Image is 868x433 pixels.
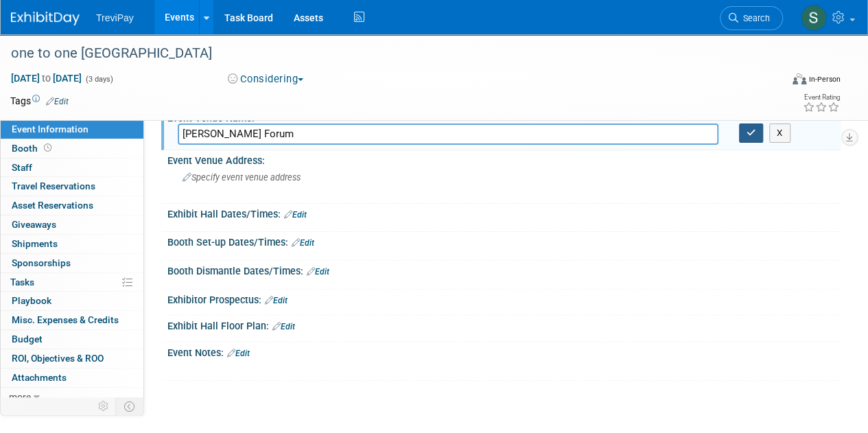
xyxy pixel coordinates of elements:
span: [DATE] [DATE] [10,72,82,84]
a: Search [720,6,783,30]
span: Misc. Expenses & Credits [12,314,119,325]
button: X [769,124,790,143]
img: ExhibitDay [11,12,80,25]
td: Tags [10,94,69,108]
a: Misc. Expenses & Credits [1,311,143,329]
a: Staff [1,159,143,177]
span: Travel Reservations [12,180,95,191]
a: Shipments [1,235,143,253]
a: Budget [1,330,143,349]
td: Personalize Event Tab Strip [92,397,116,415]
a: Attachments [1,368,143,387]
span: Shipments [12,238,58,249]
span: TreviPay [96,12,134,23]
span: Search [738,13,770,23]
a: Booth [1,139,143,158]
span: Budget [12,333,43,344]
div: Booth Dismantle Dates/Times: [167,261,841,279]
a: Edit [292,238,314,248]
a: Giveaways [1,215,143,234]
span: Staff [12,162,32,173]
span: to [40,73,53,84]
span: more [9,391,31,402]
span: ROI, Objectives & ROO [12,353,104,364]
a: Travel Reservations [1,177,143,196]
img: Sara Ouhsine [801,5,827,31]
span: Playbook [12,295,51,306]
a: more [1,388,143,406]
span: Tasks [10,277,34,288]
td: Toggle Event Tabs [116,397,144,415]
a: Edit [46,97,69,106]
span: Sponsorships [12,257,71,268]
span: Specify event venue address [183,172,301,183]
a: Playbook [1,292,143,310]
div: Booth Set-up Dates/Times: [167,232,841,250]
div: Event Notes: [167,342,841,360]
span: (3 days) [84,75,113,84]
div: Event Format [719,71,841,92]
a: Tasks [1,273,143,292]
span: Booth [12,143,54,154]
a: Asset Reservations [1,196,143,215]
div: Exhibit Hall Dates/Times: [167,204,841,222]
a: Edit [227,349,250,358]
a: ROI, Objectives & ROO [1,349,143,368]
div: Event Rating [803,94,840,101]
div: Exhibit Hall Floor Plan: [167,316,841,333]
span: Event Information [12,124,89,134]
a: Edit [307,267,329,277]
div: one to one [GEOGRAPHIC_DATA] [6,41,770,66]
div: In-Person [808,74,841,84]
span: Giveaways [12,219,56,230]
a: Edit [272,322,295,331]
span: Attachments [12,372,67,383]
img: Format-Inperson.png [793,73,806,84]
a: Sponsorships [1,254,143,272]
span: Booth not reserved yet [41,143,54,153]
div: Exhibitor Prospectus: [167,290,841,307]
a: Edit [284,210,307,220]
a: Event Information [1,120,143,139]
div: Event Venue Address: [167,150,841,167]
a: Edit [265,296,288,305]
button: Considering [223,72,309,86]
span: Asset Reservations [12,200,93,211]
